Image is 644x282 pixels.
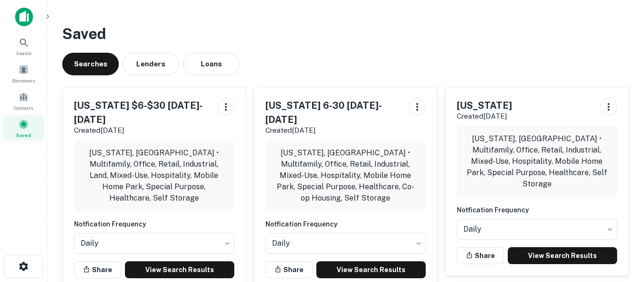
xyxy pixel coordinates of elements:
a: Contacts [3,88,44,113]
div: Without label [457,216,617,242]
h6: Notfication Frequency [265,219,426,229]
span: Contacts [14,104,33,112]
a: Saved [3,115,44,141]
h5: [US_STATE] $6-$30 [DATE]-[DATE] [74,98,210,127]
a: Borrowers [3,61,44,86]
div: Without label [265,230,426,257]
p: Created [DATE] [265,125,401,136]
div: Without label [74,230,234,257]
span: Borrowers [12,77,35,84]
span: Search [16,49,32,57]
a: View Search Results [316,261,426,278]
span: Saved [16,131,31,139]
h6: Notfication Frequency [74,219,234,229]
p: Created [DATE] [457,111,512,122]
button: Share [74,261,121,278]
p: Created [DATE] [74,125,210,136]
a: View Search Results [125,261,234,278]
iframe: Chat Widget [597,207,644,252]
h5: [US_STATE] [457,98,512,113]
button: Share [457,247,504,264]
h3: Saved [62,23,629,45]
p: [US_STATE], [GEOGRAPHIC_DATA] • Multifamily, Office, Retail, Industrial, Mixed-Use, Hospitality, ... [273,147,418,204]
a: Search [3,33,44,59]
a: View Search Results [508,247,617,264]
h5: [US_STATE] 6-30 [DATE]-[DATE] [265,98,401,127]
p: [US_STATE], [GEOGRAPHIC_DATA] • Multifamily, Office, Retail, Industrial, Mixed-Use, Hospitality, ... [464,133,610,190]
p: [US_STATE], [GEOGRAPHIC_DATA] • Multifamily, Office, Retail, Industrial, Land, Mixed-Use, Hospita... [82,147,227,204]
button: Searches [62,53,119,75]
button: Loans [183,53,239,75]
button: Lenders [123,53,179,75]
h6: Notfication Frequency [457,205,617,215]
img: capitalize-icon.png [15,8,33,26]
button: Share [265,261,313,278]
